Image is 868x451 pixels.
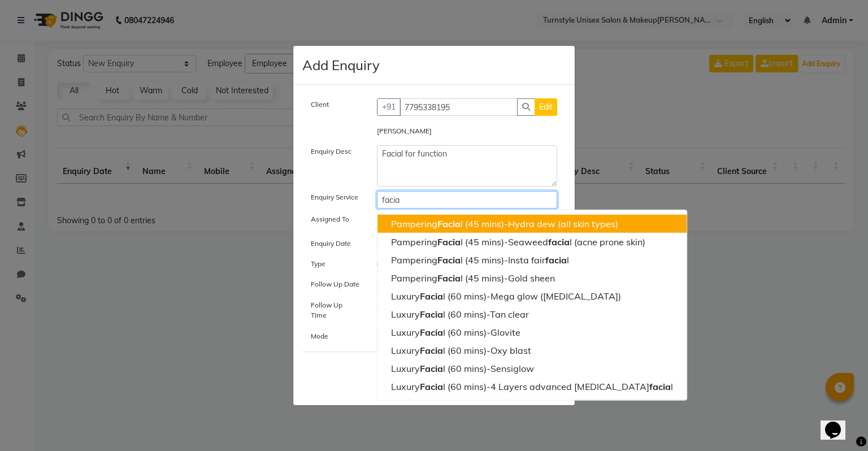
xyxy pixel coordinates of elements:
[311,238,351,249] label: Enquiry Date
[420,363,443,374] span: Facia
[391,309,529,320] ngb-highlight: Luxury l (60 mins)-Tan clear
[649,381,671,392] span: facia
[311,279,359,289] label: Follow Up Date
[437,254,461,266] span: Facia
[821,406,857,440] iframe: chat widget
[391,327,520,338] ngb-highlight: Luxury l (60 mins)-Glovite
[420,309,443,320] span: Facia
[311,259,325,269] label: Type
[420,290,443,302] span: Facia
[311,192,358,202] label: Enquiry Service
[420,345,443,356] span: Facia
[377,191,558,209] input: Enquiry Service
[437,218,461,229] span: Facia
[302,55,380,75] h4: Add Enquiry
[311,300,360,320] label: Follow Up Time
[539,102,553,112] span: Edit
[391,363,534,374] ngb-highlight: Luxury l (60 mins)-Sensiglow
[420,381,443,392] span: Facia
[391,236,645,248] ngb-highlight: Pampering l (45 mins)-Seaweed l (acne prone skin)
[400,98,518,116] input: Search by Name/Mobile/Email/Code
[437,236,461,248] span: Facia
[548,236,570,248] span: facia
[391,381,673,392] ngb-highlight: Luxury l (60 mins)-4 Layers advanced [MEDICAL_DATA] l
[420,327,443,338] span: Facia
[377,98,401,116] button: +91
[311,214,349,224] label: Assigned To
[391,272,555,284] ngb-highlight: Pampering l (45 mins)-Gold sheen
[377,126,432,136] label: [PERSON_NAME]
[535,98,557,116] button: Edit
[311,99,329,110] label: Client
[437,272,461,284] span: Facia
[311,331,328,341] label: Mode
[391,345,531,356] ngb-highlight: Luxury l (60 mins)-Oxy blast
[391,218,618,229] ngb-highlight: Pampering l (45 mins)-Hydra dew (all skin types)
[391,290,621,302] ngb-highlight: Luxury l (60 mins)-Mega glow ([MEDICAL_DATA])
[391,254,569,266] ngb-highlight: Pampering l (45 mins)-Insta fair l
[311,146,351,157] label: Enquiry Desc
[545,254,567,266] span: facia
